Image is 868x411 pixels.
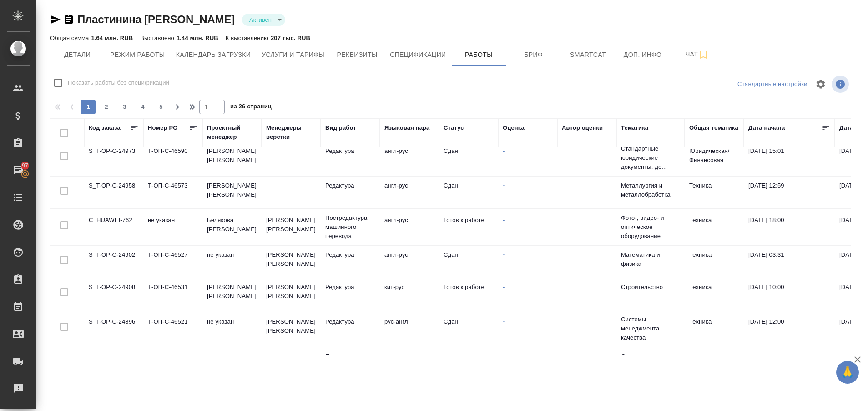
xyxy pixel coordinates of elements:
[390,49,446,61] span: Спецификации
[136,100,150,114] button: 4
[50,35,91,41] p: Общая сумма
[810,73,832,95] span: Настроить таблицу
[143,313,202,345] td: Т-ОП-С-46521
[202,350,262,381] td: [PERSON_NAME]
[325,250,375,259] p: Редактура
[503,182,505,189] a: -
[698,49,709,60] svg: Подписаться
[444,123,464,132] div: Статус
[262,278,321,310] td: [PERSON_NAME] [PERSON_NAME]
[154,102,168,112] span: 5
[685,177,744,208] td: Техника
[832,76,851,93] span: Посмотреть информацию
[325,181,375,190] p: Редактура
[262,49,324,61] span: Услуги и тарифы
[84,177,143,208] td: S_T-OP-C-24958
[99,100,114,114] button: 2
[262,313,321,345] td: [PERSON_NAME] [PERSON_NAME]
[84,278,143,310] td: S_T-OP-C-24908
[143,211,202,243] td: не указан
[176,49,251,61] span: Календарь загрузки
[744,177,835,208] td: [DATE] 12:59
[63,14,74,25] button: Скопировать ссылку
[110,49,165,61] span: Режим работы
[262,211,321,243] td: [PERSON_NAME] [PERSON_NAME]
[621,123,648,132] div: Тематика
[242,14,285,26] div: Активен
[202,278,262,310] td: [PERSON_NAME] [PERSON_NAME]
[262,350,321,381] td: [PERSON_NAME] [PERSON_NAME]
[262,246,321,278] td: [PERSON_NAME] [PERSON_NAME]
[266,123,316,142] div: Менеджеры верстки
[143,177,202,208] td: Т-ОП-С-46573
[91,35,133,41] p: 1.64 млн. RUB
[439,313,498,345] td: Сдан
[77,13,235,25] a: Пластинина [PERSON_NAME]
[621,181,680,199] p: Металлургия и металлобработка
[202,246,262,278] td: не указан
[143,278,202,310] td: Т-ОП-С-46531
[143,142,202,174] td: Т-ОП-С-46590
[202,211,262,243] td: Белякова [PERSON_NAME]
[503,284,505,290] a: -
[439,142,498,174] td: Сдан
[226,35,271,41] p: К выставлению
[271,35,310,41] p: 207 тыс. RUB
[503,147,505,154] a: -
[685,211,744,243] td: Техника
[89,123,121,132] div: Код заказа
[685,246,744,278] td: Техника
[621,315,680,342] p: Системы менеджмента качества
[735,77,810,91] div: split button
[744,350,835,381] td: [DATE] 10:00
[744,313,835,345] td: [DATE] 12:00
[325,147,375,156] p: Редактура
[685,142,744,174] td: Юридическая/Финансовая
[325,283,375,292] p: Редактура
[136,102,150,112] span: 4
[503,217,505,223] a: -
[50,14,61,25] button: Скопировать ссылку для ЯМессенджера
[689,123,738,132] div: Общая тематика
[621,144,680,172] p: Стандартные юридические документы, до...
[380,278,439,310] td: кит-рус
[247,16,274,24] button: Активен
[836,361,859,384] button: 🙏
[457,49,501,61] span: Работы
[840,363,855,382] span: 🙏
[154,100,168,114] button: 5
[202,177,262,208] td: [PERSON_NAME] [PERSON_NAME]
[439,211,498,243] td: Готов к работе
[140,35,177,41] p: Выставлено
[325,213,375,241] p: Постредактура машинного перевода
[503,123,525,132] div: Оценка
[84,350,143,381] td: S_ALCON-292
[380,350,439,381] td: англ-рус
[439,177,498,208] td: Сдан
[566,49,610,61] span: Smartcat
[56,49,99,61] span: Детали
[84,142,143,174] td: S_T-OP-C-24973
[84,211,143,243] td: C_HUAWEI-762
[148,123,177,132] div: Номер PO
[744,211,835,243] td: [DATE] 18:00
[685,278,744,310] td: Техника
[143,246,202,278] td: Т-ОП-С-46527
[380,142,439,174] td: англ-рус
[621,352,680,379] p: Системы менеджмента качества
[2,159,34,182] a: 97
[325,352,375,379] p: Постредактура машинного перевода
[621,283,680,292] p: Строительство
[84,313,143,345] td: S_T-OP-C-24896
[744,278,835,310] td: [DATE] 10:00
[68,78,169,87] span: Показать работы без спецификаций
[380,211,439,243] td: англ-рус
[143,350,202,381] td: !
[117,102,132,112] span: 3
[99,102,114,112] span: 2
[325,317,375,326] p: Редактура
[503,251,505,258] a: -
[562,123,603,132] div: Автор оценки
[439,246,498,278] td: Сдан
[621,250,680,269] p: Математика и физика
